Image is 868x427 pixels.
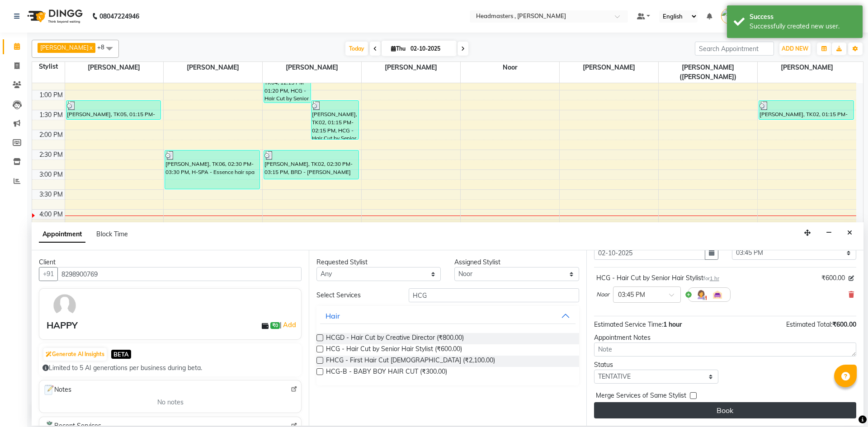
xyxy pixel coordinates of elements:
[594,320,663,328] span: Estimated Service Time:
[38,210,65,219] div: 4:00 PM
[750,12,856,22] div: Success
[326,344,462,356] span: HCG - Hair Cut by Senior Hair Stylist (₹600.00)
[52,292,78,319] img: avatar
[821,273,845,283] span: ₹600.00
[596,391,686,402] span: Merge Services of Same Stylist
[594,333,856,343] div: Appointment Notes
[389,45,408,52] span: Thu
[97,43,111,51] span: +8
[43,384,71,396] span: Notes
[280,319,297,330] span: |
[659,62,757,83] span: [PERSON_NAME]([PERSON_NAME])
[759,101,854,119] div: [PERSON_NAME], TK02, 01:15 PM-01:45 PM, BRD-clre - [PERSON_NAME] Color Essensity
[270,322,280,329] span: ₹0
[320,308,575,324] button: Hair
[38,190,65,199] div: 3:30 PM
[832,320,856,328] span: ₹600.00
[165,150,259,189] div: [PERSON_NAME], TK06, 02:30 PM-03:30 PM, H-SPA - Essence hair spa
[39,258,302,267] div: Client
[39,267,58,281] button: +91
[849,276,854,281] i: Edit price
[38,90,65,100] div: 1:00 PM
[157,398,184,407] span: No notes
[47,319,78,332] div: HAPPY
[325,310,340,321] div: Hair
[594,402,856,418] button: Book
[345,42,368,56] span: Today
[96,230,128,238] span: Block Time
[721,8,737,24] img: Pramod gupta(shaurya)
[99,4,139,29] b: 08047224946
[111,350,131,358] span: BETA
[408,42,453,56] input: 2025-10-02
[710,275,719,282] span: 1 hr
[750,22,856,31] div: Successfully created new user.
[779,42,811,55] button: ADD NEW
[326,356,495,367] span: FHCG - First Hair Cut [DEMOGRAPHIC_DATA] (₹2,100.00)
[263,62,361,73] span: [PERSON_NAME]
[712,289,723,300] img: Interior.png
[782,45,808,52] span: ADD NEW
[703,275,719,282] small: for
[454,258,579,267] div: Assigned Stylist
[57,267,302,281] input: Search by Name/Mobile/Email/Code
[311,101,358,139] div: [PERSON_NAME], TK02, 01:15 PM-02:15 PM, HCG - Hair Cut by Senior Hair Stylist
[42,363,298,373] div: Limited to 5 AI generations per business during beta.
[38,170,65,179] div: 3:00 PM
[23,4,85,29] img: logo
[282,319,297,330] a: Add
[594,360,718,370] div: Status
[316,258,441,267] div: Requested Stylist
[461,62,559,73] span: Noor
[560,62,658,73] span: [PERSON_NAME]
[38,110,65,120] div: 1:30 PM
[696,289,707,300] img: Hairdresser.png
[326,333,464,344] span: HCGD - Hair Cut by Creative Director (₹800.00)
[39,226,85,243] span: Appointment
[362,62,460,73] span: [PERSON_NAME]
[264,150,358,179] div: [PERSON_NAME], TK02, 02:30 PM-03:15 PM, BRD - [PERSON_NAME]
[66,101,160,119] div: [PERSON_NAME], TK05, 01:15 PM-01:45 PM, PBA - Pre-Bridal Advance
[89,44,93,51] a: x
[310,291,401,300] div: Select Services
[843,226,856,240] button: Close
[663,320,682,328] span: 1 hour
[596,273,719,283] div: HCG - Hair Cut by Senior Hair Stylist
[32,62,65,71] div: Stylist
[40,44,89,51] span: [PERSON_NAME]
[38,150,65,160] div: 2:30 PM
[695,42,774,56] input: Search Appointment
[38,130,65,140] div: 2:00 PM
[65,62,164,73] span: [PERSON_NAME]
[43,348,107,361] button: Generate AI Insights
[326,367,447,378] span: HCG-B - BABY BOY HAIR CUT (₹300.00)
[758,62,856,73] span: [PERSON_NAME]
[594,246,705,260] input: yyyy-mm-dd
[596,290,609,299] span: Noor
[409,288,579,302] input: Search by service name
[164,62,262,73] span: [PERSON_NAME]
[786,320,832,328] span: Estimated Total:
